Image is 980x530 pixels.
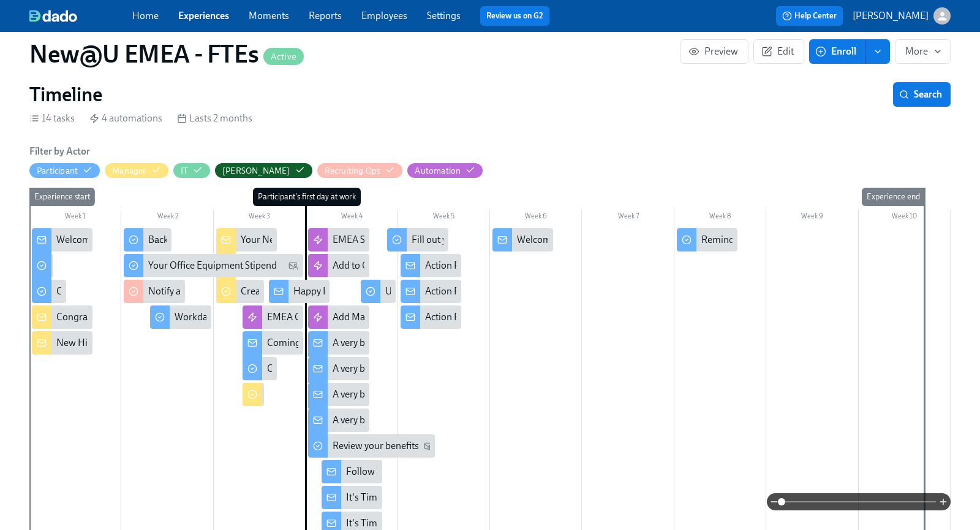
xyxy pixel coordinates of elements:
[674,210,766,226] div: Week 8
[148,285,307,298] div: Notify and perform background check
[398,210,490,226] div: Week 5
[29,112,75,125] div: 14 tasks
[216,280,264,303] div: Create {{participant.firstName}}'s onboarding plan
[691,45,738,58] span: Preview
[486,10,543,22] a: Review us on G2
[582,210,674,226] div: Week 7
[317,163,403,178] button: Recruiting Ops
[776,6,843,26] button: Help Center
[29,163,100,178] button: Participant
[29,188,95,206] div: Experience start
[424,441,434,451] svg: Work Email
[150,305,211,329] div: Workday Tasks
[412,233,557,247] div: Fill out your How I Work Template!
[173,163,210,178] button: IT
[333,413,569,427] div: A very big welcome to you from your EMEA People team!
[249,10,289,21] a: Moments
[253,188,361,206] div: Participant's first day at work
[56,233,263,247] div: Welcome to Udemy - We’re So Happy You’re Here!
[56,285,165,298] div: Confirm shipping address
[818,45,856,58] span: Enroll
[288,261,298,271] svg: Personal Email
[701,233,914,247] div: Reminder to complete your New@U Learning Path
[241,233,419,247] div: Your New Hire's First Day - What to Expect!
[415,165,461,177] div: Automation
[853,9,929,23] p: [PERSON_NAME]
[29,39,304,69] h1: New@U EMEA - FTEs
[243,357,277,380] div: Confirm Laptop Received!
[308,409,369,432] div: A very big welcome to you from your EMEA People team!
[385,285,556,298] div: Udemy New Hire Employer Brand Survey
[29,145,90,158] h6: Filter by Actor
[175,310,237,324] div: Workday Tasks
[308,305,369,329] div: Add Managers to Slack Channel
[893,82,951,107] button: Search
[132,10,159,21] a: Home
[32,331,92,355] div: New Hire IT Set Up
[29,210,121,226] div: Week 1
[333,336,571,350] div: A very big welcome to you, from your EMEA People team!
[308,228,369,252] div: EMEA Slack Channels
[322,460,382,483] div: Follow Up Re: Your Benefits
[333,388,569,401] div: A very big welcome to you from your EMEA People team!
[216,228,277,252] div: Your New Hire's First Day - What to Expect!
[853,7,951,25] button: [PERSON_NAME]
[148,233,275,247] div: Background check completion
[105,163,168,178] button: Manager
[56,310,199,324] div: Congratulations on your new hire!
[322,486,382,509] div: It's Time...For Some Swag!
[401,280,461,303] div: Action Required Re: Your Benefits
[480,6,549,26] button: Review us on G2
[243,331,303,355] div: Coming into office on your first day?
[269,280,330,303] div: Happy First day!
[782,10,837,22] span: Help Center
[178,10,229,21] a: Experiences
[89,112,162,125] div: 4 automations
[56,336,135,350] div: New Hire IT Set Up
[427,10,461,21] a: Settings
[401,254,461,277] div: Action Required Re: Your Benefits
[121,210,213,226] div: Week 2
[346,465,462,478] div: Follow Up Re: Your Benefits
[764,45,794,58] span: Edit
[407,163,483,178] button: Automation
[862,188,925,206] div: Experience end
[112,165,146,177] div: Hide Manager
[29,10,132,22] a: dado
[29,82,102,107] h2: Timeline
[124,254,303,277] div: Your Office Equipment Stipend
[865,39,890,64] button: enroll
[32,280,66,303] div: Confirm shipping address
[333,259,443,272] div: Add to Cohort Slack Group
[308,331,369,355] div: A very big welcome to you, from your EMEA People team!
[124,280,184,303] div: Notify and perform background check
[766,210,858,226] div: Week 9
[346,491,458,504] div: It's Time...For Some Swag!
[267,336,417,350] div: Coming into office on your first day?
[425,259,565,272] div: Action Required Re: Your Benefits
[181,165,188,177] div: Hide IT
[895,39,951,64] button: More
[333,233,423,247] div: EMEA Slack Channels
[517,233,642,247] div: Welcome New Manager Hires
[32,228,92,252] div: Welcome to Udemy - We’re So Happy You’re Here!
[124,228,171,252] div: Background check completion
[308,254,369,277] div: Add to Cohort Slack Group
[308,357,369,380] div: A very big welcome to you from your EMEA People team!
[267,362,376,375] div: Confirm Laptop Received!
[293,285,361,298] div: Happy First day!
[243,305,303,329] div: EMEA Onboarding sessions
[333,362,569,375] div: A very big welcome to you from your EMEA People team!
[361,10,407,21] a: Employees
[753,39,804,64] button: Edit
[492,228,553,252] div: Welcome New Manager Hires
[361,280,395,303] div: Udemy New Hire Employer Brand Survey
[214,210,306,226] div: Week 3
[401,305,461,329] div: Action Required Re: Your Benefits
[680,39,748,64] button: Preview
[267,310,383,324] div: EMEA Onboarding sessions
[215,163,312,178] button: [PERSON_NAME]
[490,210,582,226] div: Week 6
[425,285,565,298] div: Action Required Re: Your Benefits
